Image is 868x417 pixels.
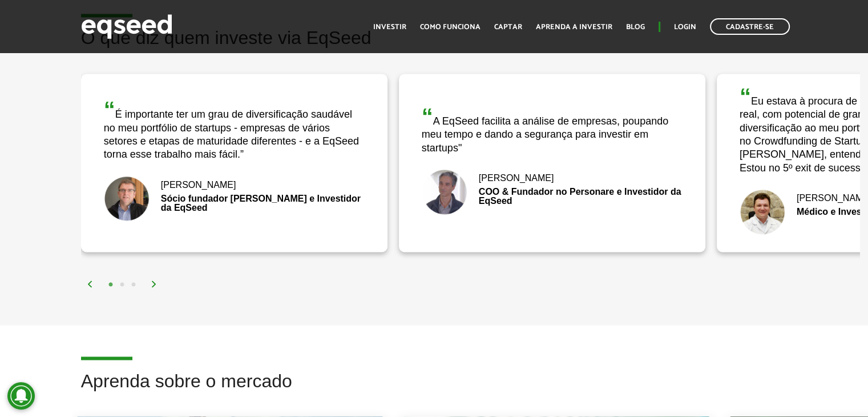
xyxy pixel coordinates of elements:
[674,23,696,31] a: Login
[494,23,522,31] a: Captar
[373,23,406,31] a: Investir
[104,98,365,162] div: É importante ter um grau de diversificação saudável no meu portfólio de startups - empresas de vá...
[740,84,751,109] span: “
[116,279,128,291] button: 2 of 2
[104,176,150,222] img: Nick Johnston
[626,23,645,31] a: Blog
[104,181,365,190] div: [PERSON_NAME]
[422,174,683,183] div: [PERSON_NAME]
[420,23,481,31] a: Como funciona
[105,279,116,291] button: 1 of 2
[422,187,683,206] div: COO & Fundador no Personare e Investidor da EqSeed
[422,105,683,155] div: A EqSeed facilita a análise de empresas, poupando meu tempo e dando a segurança para investir em ...
[740,189,785,235] img: Fernando De Marco
[710,18,790,35] a: Cadastre-se
[104,97,115,122] span: “
[81,11,172,42] img: EqSeed
[87,280,94,287] img: arrow%20left.svg
[536,23,612,31] a: Aprenda a investir
[128,279,139,291] button: 3 of 2
[104,194,365,212] div: Sócio fundador [PERSON_NAME] e Investidor da EqSeed
[422,104,433,129] span: “
[422,169,467,215] img: Bruno Rodrigues
[81,371,859,408] h2: Aprenda sobre o mercado
[151,280,158,287] img: arrow%20right.svg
